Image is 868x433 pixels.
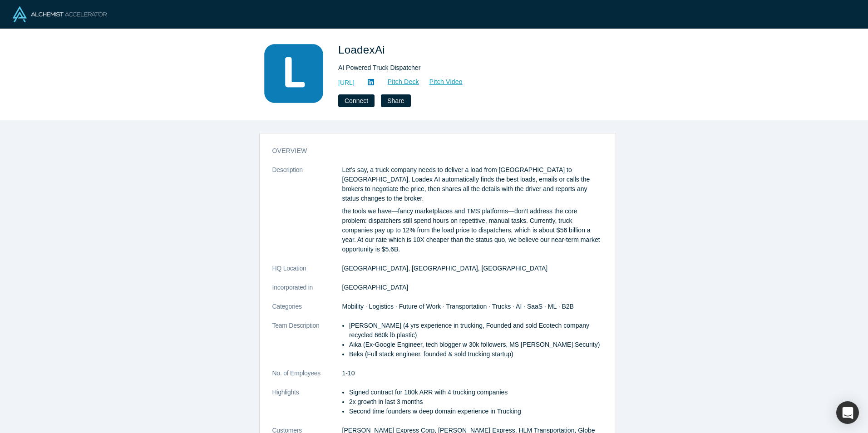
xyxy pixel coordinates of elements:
dt: Highlights [272,388,342,426]
a: Pitch Video [419,77,463,87]
p: the tools we have—fancy marketplaces and TMS platforms—don’t address the core problem: dispatcher... [342,207,603,254]
h3: overview [272,146,590,156]
dd: 1-10 [342,369,603,378]
dt: Categories [272,302,342,321]
dt: Incorporated in [272,283,342,302]
dd: [GEOGRAPHIC_DATA] [342,283,603,292]
div: AI Powered Truck Dispatcher [338,63,592,73]
dd: [GEOGRAPHIC_DATA], [GEOGRAPHIC_DATA], [GEOGRAPHIC_DATA] [342,264,603,273]
li: [PERSON_NAME] (4 yrs experience in trucking, Founded and sold Ecotech company recycled 660k lb pl... [349,321,603,340]
li: Second time founders w deep domain experience in Trucking [349,407,603,416]
p: Let’s say, a truck company needs to deliver a load from [GEOGRAPHIC_DATA] to [GEOGRAPHIC_DATA]. L... [342,165,603,203]
a: Pitch Deck [378,77,419,87]
img: Alchemist Logo [13,6,107,22]
dt: Team Description [272,321,342,369]
span: Mobility · Logistics · Future of Work · Transportation · Trucks · AI · SaaS · ML · B2B [342,303,574,310]
img: LoadexAi's Logo [262,42,325,105]
dt: No. of Employees [272,369,342,388]
a: [URL] [338,78,355,88]
li: 2x growth in last 3 months [349,397,603,407]
li: Aika (Ex-Google Engineer, tech blogger w 30k followers, MS [PERSON_NAME] Security) [349,340,603,349]
li: Beks (Full stack engineer, founded & sold trucking startup) [349,349,603,359]
button: Connect [338,94,375,107]
li: Signed contract for 180k ARR with 4 trucking companies [349,388,603,397]
span: LoadexAi [338,44,388,56]
dt: Description [272,165,342,264]
dt: HQ Location [272,264,342,283]
button: Share [381,94,410,107]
